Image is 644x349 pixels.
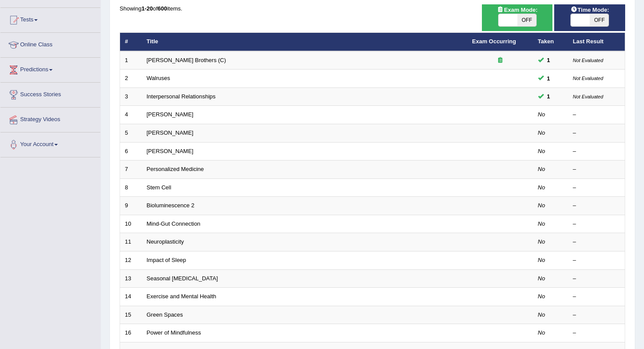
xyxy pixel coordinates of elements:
a: [PERSON_NAME] [147,129,194,136]
em: No [538,329,545,336]
a: Your Account [0,133,100,154]
td: 7 [120,161,142,179]
em: No [538,238,545,245]
td: 8 [120,178,142,197]
div: – [573,220,620,228]
a: Neuroplasticity [147,238,184,245]
a: Predictions [0,58,100,80]
em: No [538,129,545,136]
td: 13 [120,269,142,288]
b: 1-20 [142,5,153,12]
a: [PERSON_NAME] [147,148,194,154]
a: Green Spaces [147,311,183,318]
a: Exam Occurring [472,38,516,45]
a: Stem Cell [147,184,171,191]
td: 2 [120,70,142,88]
em: No [538,184,545,191]
small: Not Evaluated [573,58,603,63]
a: Online Class [0,33,100,55]
td: 14 [120,288,142,306]
a: Exercise and Mental Health [147,293,216,300]
td: 4 [120,106,142,124]
div: – [573,293,620,301]
a: Power of Mindfulness [147,329,201,336]
div: Showing of items. [120,4,625,13]
span: You can still take this question [544,74,554,83]
a: Walruses [147,75,170,81]
small: Not Evaluated [573,94,603,99]
div: – [573,165,620,174]
b: 600 [158,5,167,12]
a: [PERSON_NAME] [147,111,194,118]
em: No [538,293,545,300]
a: Strategy Videos [0,108,100,129]
span: Time Mode: [567,5,612,14]
span: You can still take this question [544,92,554,101]
div: – [573,256,620,265]
a: [PERSON_NAME] Brothers (C) [147,57,226,63]
em: No [538,311,545,318]
span: OFF [590,14,609,26]
span: Exam Mode: [493,5,541,14]
a: Seasonal [MEDICAL_DATA] [147,275,218,282]
em: No [538,275,545,282]
em: No [538,148,545,154]
td: 11 [120,233,142,251]
a: Tests [0,8,100,30]
em: No [538,257,545,263]
em: No [538,202,545,209]
td: 15 [120,306,142,324]
em: No [538,166,545,172]
div: – [573,129,620,137]
a: Mind-Gut Connection [147,220,201,227]
div: – [573,238,620,246]
div: – [573,275,620,283]
td: 6 [120,142,142,161]
span: OFF [517,14,536,26]
td: 3 [120,87,142,106]
th: Taken [533,33,568,51]
div: – [573,202,620,210]
a: Bioluminescence 2 [147,202,195,209]
th: Last Result [568,33,625,51]
th: Title [142,33,467,51]
td: 5 [120,124,142,143]
div: – [573,147,620,156]
div: – [573,184,620,192]
div: Show exams occurring in exams [482,4,553,31]
div: – [573,311,620,319]
span: You can still take this question [544,56,554,65]
td: 10 [120,215,142,233]
td: 1 [120,51,142,70]
a: Success Stories [0,83,100,105]
em: No [538,220,545,227]
div: – [573,111,620,119]
a: Interpersonal Relationships [147,93,216,100]
th: # [120,33,142,51]
div: Exam occurring question [472,56,528,65]
small: Not Evaluated [573,76,603,81]
td: 16 [120,324,142,342]
a: Impact of Sleep [147,257,186,263]
td: 12 [120,251,142,269]
em: No [538,111,545,118]
a: Personalized Medicine [147,166,204,172]
td: 9 [120,197,142,215]
div: – [573,329,620,337]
